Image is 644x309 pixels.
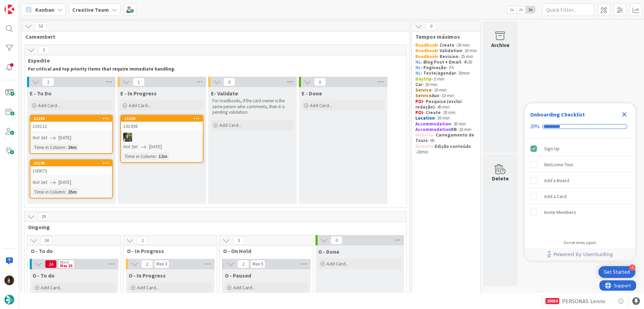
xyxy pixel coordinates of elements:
span: Camembert [25,33,401,40]
span: Add Card... [129,102,151,109]
a: 21289103122Not Set[DATE]Time in Column:26m [30,115,113,154]
strong: Car [415,82,423,87]
span: O - To do [33,272,55,279]
div: Footer [525,248,635,261]
span: Powered by UserGuiding [553,250,613,259]
div: 21290 [124,116,203,121]
span: Ongoing [28,224,398,231]
p: - 25 min [415,54,477,59]
strong: NL [415,65,421,71]
div: 21289 [34,116,112,121]
span: Support [15,1,31,9]
span: Expedite [28,57,398,64]
div: Max 3 [156,262,167,266]
span: 24 [40,236,52,245]
strong: Carregamento de Tours [415,132,475,143]
p: - 20 min [415,48,477,54]
span: E- Validate [211,90,238,97]
span: Add Card... [137,284,159,291]
span: PERSONAS: Lenno [562,297,605,305]
p: - 10 min [415,93,477,99]
div: Add a Card is incomplete. [527,189,633,204]
div: 21195 [34,161,112,166]
p: - 4h30 [415,59,477,65]
div: Add a Board [544,176,569,185]
strong: POI [415,110,423,115]
span: Add Card... [326,261,349,267]
div: 21289103122 [30,115,112,131]
strong: Location [415,115,435,121]
p: - 20min [415,144,477,155]
div: IG [121,133,203,142]
strong: Roadbook [415,54,437,59]
div: 4 [629,264,635,271]
span: O - Done [318,248,339,255]
strong: - Create [423,110,441,115]
span: 0 [331,236,342,244]
p: - 5 min [415,76,477,82]
span: 2 [237,260,249,268]
div: Sign Up is complete. [527,141,633,156]
strong: - Create - [437,42,457,48]
span: O - In Progress [129,272,166,279]
p: - - 6h [415,132,477,144]
strong: Edição conteúdo - [415,143,472,155]
strong: - Paginação [421,65,446,71]
div: Checklist progress: 20% [530,123,630,130]
strong: POI [415,99,423,104]
div: 20% [530,123,540,130]
img: MC [4,275,14,285]
span: O - Paused [225,272,251,279]
span: 1x [507,6,516,13]
p: 30 min [415,43,477,48]
div: Invite Members [544,208,576,216]
div: Delete [492,174,509,182]
p: - 20 min [415,82,477,87]
span: Add Card... [219,122,241,128]
div: Do not show again [564,240,596,245]
span: Add Card... [38,102,60,109]
span: Add Card... [310,102,332,109]
div: Checklist items [525,138,635,235]
div: Sign Up [544,144,560,153]
strong: - Validation [437,48,462,54]
span: O - On Hold [223,247,304,254]
span: 2 [141,260,153,268]
span: : [65,188,66,196]
span: [DATE] [58,179,71,186]
div: 26m [66,143,79,151]
span: 0 [314,78,326,86]
i: Not Set [33,134,47,141]
span: E - To Do [30,90,52,97]
div: Open Get Started checklist, remaining modules: 4 [598,266,635,278]
div: 21195100673 [30,160,112,175]
strong: Roadbook [415,48,437,54]
span: 0 [425,22,437,30]
div: Time in Column [123,152,156,160]
i: Not Set [33,179,47,185]
strong: For critical and top priority items that require immediate handling. [28,66,175,72]
div: Checklist Container [525,103,635,261]
span: Tempos máximos [415,33,472,40]
strong: RB [451,127,457,132]
div: Get Started [604,269,630,275]
div: Onboarding Checklist [530,110,585,119]
div: Add a Board is incomplete. [527,173,633,188]
span: 2 [42,78,54,86]
div: 21290 [121,115,203,122]
strong: NL [415,59,421,65]
img: IG [123,133,132,142]
div: Archive [491,41,509,49]
p: For roadbooks, if the card owner is the same person who comments, then it is pending validation [212,98,293,115]
div: 103122 [30,122,112,131]
a: 21195100673Not Set[DATE]Time in Column:25m [30,159,113,198]
strong: - Revision [437,54,458,59]
span: 2x [516,6,526,13]
strong: Service [415,87,432,93]
span: O - In Progress [127,247,208,254]
div: Add a Card [544,192,567,200]
div: Max 5 [252,262,263,266]
span: 24 [45,260,57,268]
p: - 20 min [415,115,477,121]
span: : [156,152,157,160]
